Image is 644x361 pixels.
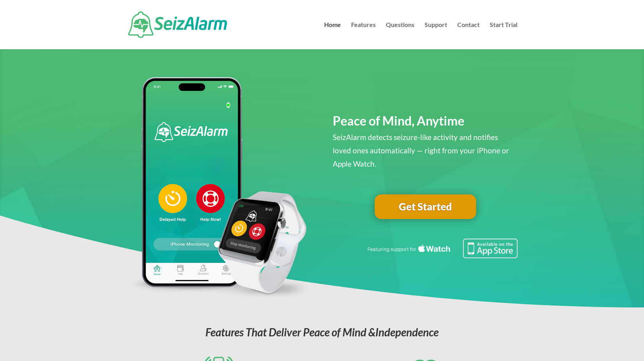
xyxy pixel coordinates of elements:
[333,113,464,128] span: Peace of Mind, Anytime
[366,251,517,260] a: Featuring seizure detection support for the Apple Watch
[333,133,509,168] span: SeizAlarm detects seizure-like activity and notifies loved ones automatically — right from your i...
[425,22,447,49] a: Support
[205,325,439,339] em: Features That Deliver Peace of Mind &
[324,22,341,49] a: Home
[127,77,311,299] img: seizalarm-apple-devices
[386,22,414,49] a: Questions
[490,22,517,49] a: Start Trial
[366,239,517,258] img: Seizure detection available in the Apple App Store.
[375,194,476,219] a: Get Started
[457,22,480,49] a: Contact
[351,22,376,49] a: Features
[128,11,227,38] img: SeizAlarm
[375,325,439,339] span: Independence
